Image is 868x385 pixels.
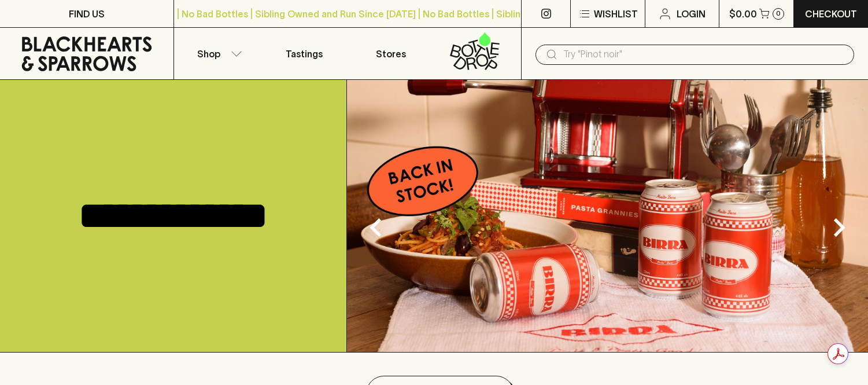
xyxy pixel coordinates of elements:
[348,28,434,79] a: Stores
[69,7,105,21] p: FIND US
[816,204,862,251] button: Next
[174,28,261,79] button: Shop
[347,80,868,352] img: optimise
[261,28,348,79] a: Tastings
[677,7,706,21] p: Login
[563,45,845,64] input: Try "Pinot noir"
[776,10,781,17] p: 0
[286,47,323,61] p: Tastings
[805,7,857,21] p: Checkout
[353,204,399,251] button: Previous
[594,7,638,21] p: Wishlist
[376,47,406,61] p: Stores
[729,7,757,21] p: $0.00
[197,47,220,61] p: Shop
